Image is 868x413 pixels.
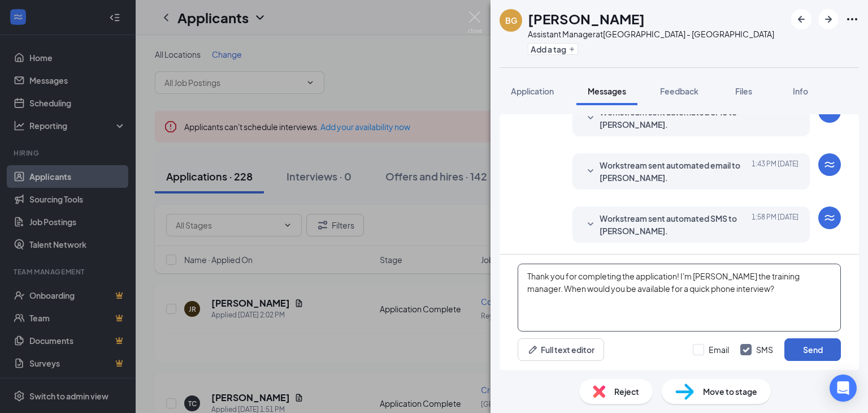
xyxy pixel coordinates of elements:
span: [DATE] 1:43 PM [752,106,798,131]
span: Messages [588,86,626,96]
span: Feedback [660,86,698,96]
h1: [PERSON_NAME] [528,9,645,28]
span: Files [735,86,752,96]
span: Workstream sent automated SMS to [PERSON_NAME]. [600,106,748,131]
svg: Ellipses [845,12,859,26]
span: [DATE] 1:58 PM [752,212,798,237]
span: Move to stage [703,385,757,398]
svg: Pen [527,344,539,355]
div: Assistant Manager at [GEOGRAPHIC_DATA] - [GEOGRAPHIC_DATA] [528,28,774,40]
svg: Plus [568,46,575,53]
button: ArrowLeftNew [791,9,811,29]
svg: WorkstreamLogo [823,158,836,171]
svg: ArrowLeftNew [795,12,808,26]
svg: SmallChevronDown [584,218,597,231]
button: ArrowRight [818,9,839,29]
svg: SmallChevronDown [584,165,597,178]
div: BG [505,15,517,26]
span: Info [793,86,808,96]
button: PlusAdd a tag [528,43,578,55]
span: Workstream sent automated email to [PERSON_NAME]. [600,159,748,184]
span: Reject [614,385,639,398]
span: [DATE] 1:43 PM [752,159,798,184]
svg: WorkstreamLogo [823,211,836,225]
button: Full text editorPen [518,338,604,361]
span: Application [511,86,554,96]
div: Open Intercom Messenger [830,375,857,402]
button: Send [784,338,841,361]
span: Workstream sent automated SMS to [PERSON_NAME]. [600,212,748,237]
svg: ArrowRight [822,12,835,26]
svg: SmallChevronDown [584,111,597,125]
textarea: Thank you for completing the application! I'm [PERSON_NAME] the training manager. When would you ... [518,264,841,332]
